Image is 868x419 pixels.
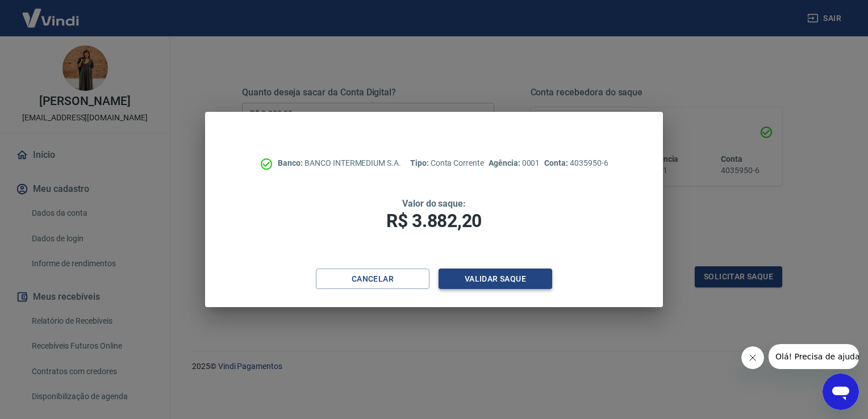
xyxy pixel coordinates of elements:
[544,158,570,167] span: Conta:
[410,157,484,169] p: Conta Corrente
[439,269,552,290] button: Validar saque
[278,158,304,167] span: Banco:
[489,157,540,169] p: 0001
[7,8,95,17] span: Olá! Precisa de ajuda?
[402,198,466,209] span: Valor do saque:
[278,157,401,169] p: BANCO INTERMEDIUM S.A.
[316,269,429,290] button: Cancelar
[741,346,764,369] iframe: Close message
[544,157,608,169] p: 4035950-6
[769,344,859,369] iframe: Message from company
[386,210,482,232] span: R$ 3.882,20
[410,158,431,167] span: Tipo:
[489,158,522,167] span: Agência:
[823,374,859,410] iframe: Button to launch messaging window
